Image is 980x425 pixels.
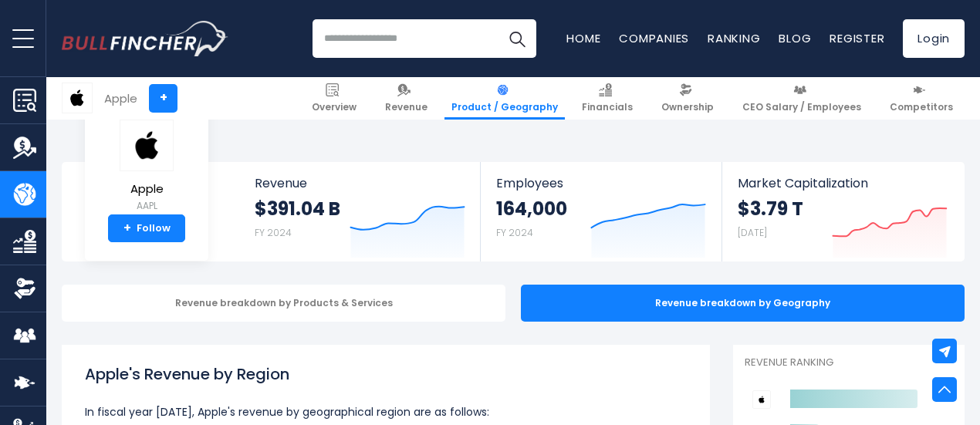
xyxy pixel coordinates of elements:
[63,83,92,113] img: AAPL logo
[119,119,174,215] a: Apple AAPL
[745,356,953,369] p: Revenue Ranking
[13,277,36,300] img: Ownership
[85,363,687,386] h1: Apple's Revenue by Region
[120,120,174,171] img: AAPL logo
[123,221,131,235] strong: +
[149,84,177,113] a: +
[752,390,771,409] img: Apple competitors logo
[582,101,633,113] span: Financials
[62,285,505,322] div: Revenue breakdown by Products & Services
[496,226,533,239] small: FY 2024
[742,101,861,113] span: CEO Salary / Employees
[830,30,884,46] a: Register
[305,77,363,120] a: Overview
[481,162,721,261] a: Employees 164,000 FY 2024
[104,89,137,107] div: Apple
[255,197,340,221] strong: $391.04 B
[62,21,228,56] img: Bullfincher logo
[255,226,292,239] small: FY 2024
[385,101,427,113] span: Revenue
[735,77,868,120] a: CEO Salary / Employees
[883,77,960,120] a: Competitors
[496,176,705,191] span: Employees
[451,101,558,113] span: Product / Geography
[890,101,953,113] span: Competitors
[120,183,174,196] span: Apple
[654,77,721,120] a: Ownership
[444,77,565,120] a: Product / Geography
[738,197,803,221] strong: $3.79 T
[108,214,185,242] a: +Follow
[85,403,687,421] p: In fiscal year [DATE], Apple's revenue by geographical region are as follows:
[708,30,760,46] a: Ranking
[661,101,714,113] span: Ownership
[738,226,767,239] small: [DATE]
[239,162,481,261] a: Revenue $391.04 B FY 2024
[312,101,357,113] span: Overview
[779,30,811,46] a: Blog
[575,77,640,120] a: Financials
[521,285,965,322] div: Revenue breakdown by Geography
[496,197,567,221] strong: 164,000
[378,77,434,120] a: Revenue
[566,30,600,46] a: Home
[619,30,689,46] a: Companies
[255,176,465,191] span: Revenue
[498,19,536,58] button: Search
[903,19,965,58] a: Login
[62,21,228,56] a: Go to homepage
[738,176,948,191] span: Market Capitalization
[722,162,963,261] a: Market Capitalization $3.79 T [DATE]
[120,199,174,213] small: AAPL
